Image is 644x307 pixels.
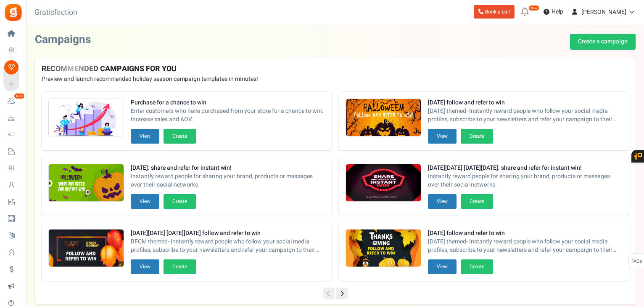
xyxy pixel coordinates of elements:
[42,75,629,83] p: Preview and launch recommended holiday season campaign templates in minutes!
[49,230,124,267] img: Recommended Campaigns
[42,65,629,73] h4: RECOMMENDED CAMPAIGNS FOR YOU
[49,164,124,202] img: Recommended Campaigns
[428,107,623,124] span: [DATE] themed- Instantly reward people who follow your social media profiles, subscribe to your n...
[131,99,325,107] strong: Purchase for a chance to win
[549,8,563,16] span: Help
[164,194,196,209] button: Create
[428,238,623,254] span: [DATE] themed- Instantly reward people who follow your social media profiles, subscribe to your n...
[131,194,159,209] button: View
[131,172,325,189] span: Instantly reward people for sharing your brand, products or messages over their social networks
[4,3,23,22] img: Gratisfaction
[428,194,457,209] button: View
[164,259,196,274] button: Create
[346,99,421,137] img: Recommended Campaigns
[570,34,636,50] a: Create a campaign
[346,230,421,267] img: Recommended Campaigns
[14,93,25,99] em: New
[131,107,325,124] span: Enter customers who have purchased from your store for a chance to win. Increase sales and AOV.
[631,254,642,270] span: FAQs
[428,99,623,107] strong: [DATE] follow and refer to win
[49,99,124,137] img: Recommended Campaigns
[461,259,493,274] button: Create
[428,229,623,238] strong: [DATE] follow and refer to win
[461,194,493,209] button: Create
[428,259,457,274] button: View
[346,164,421,202] img: Recommended Campaigns
[131,229,325,238] strong: [DATE][DATE] [DATE][DATE] follow and refer to win
[164,129,196,144] button: Create
[528,5,539,11] em: New
[131,238,325,254] span: BFCM themed- Instantly reward people who follow your social media profiles, subscribe to your new...
[131,129,159,144] button: View
[581,8,626,16] span: [PERSON_NAME]
[131,164,325,172] strong: [DATE]: share and refer for instant win!
[461,129,493,144] button: Create
[428,129,457,144] button: View
[35,34,91,46] h2: Campaigns
[540,5,567,19] a: Help
[131,259,159,274] button: View
[474,5,515,19] a: Book a call
[25,4,87,21] h3: Gratisfaction
[428,164,623,172] strong: [DATE][DATE] [DATE][DATE]: share and refer for instant win!
[428,172,623,189] span: Instantly reward people for sharing your brand, products or messages over their social networks
[3,94,23,108] a: New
